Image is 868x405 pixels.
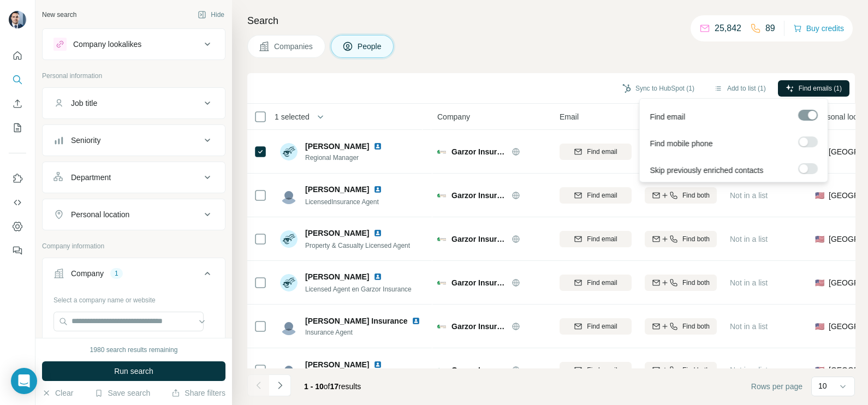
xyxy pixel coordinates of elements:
[305,271,369,282] span: [PERSON_NAME]
[71,172,111,183] div: Department
[73,39,141,50] div: Company lookalikes
[305,228,369,239] span: [PERSON_NAME]
[9,193,26,212] button: Use Surfe API
[305,327,425,337] span: Insurance Agent
[305,285,412,293] span: Licensed Agent en Garzor Insurance
[11,368,37,394] div: Open Intercom Messenger
[682,321,710,331] span: Find both
[715,22,741,35] p: 25,842
[645,275,717,291] button: Find both
[373,185,382,194] img: LinkedIn logo
[412,317,420,325] img: LinkedIn logo
[587,321,617,331] span: Find email
[587,234,617,244] span: Find email
[706,80,774,97] button: Add to list (1)
[305,141,369,152] span: [PERSON_NAME]
[587,190,617,200] span: Find email
[437,147,446,156] img: Logo of Garzor Insurance
[451,190,506,201] span: Garzor Insurance
[815,365,824,376] span: 🇺🇸
[437,191,446,200] img: Logo of Garzor Insurance
[682,190,710,200] span: Find both
[358,41,383,52] span: People
[304,382,361,391] span: results
[42,71,225,81] p: Personal information
[730,235,768,243] span: Not in a list
[190,7,232,23] button: Hide
[280,361,298,379] img: Avatar
[587,147,617,157] span: Find email
[765,22,775,35] p: 89
[730,278,768,287] span: Not in a list
[373,272,382,281] img: LinkedIn logo
[682,278,710,288] span: Find both
[304,382,324,391] span: 1 - 10
[451,146,506,157] span: Garzor Insurance
[778,80,849,97] button: Find emails (1)
[815,190,824,201] span: 🇺🇸
[587,365,617,375] span: Find email
[305,184,369,195] span: [PERSON_NAME]
[274,41,314,52] span: Companies
[650,138,712,149] span: Find mobile phone
[730,322,768,331] span: Not in a list
[43,260,225,291] button: Company1
[71,209,129,220] div: Personal location
[560,318,632,335] button: Find email
[114,366,153,377] span: Run search
[650,165,763,176] span: Skip previously enriched contacts
[280,318,298,335] img: Avatar
[560,187,632,204] button: Find email
[9,217,26,236] button: Dashboard
[42,361,225,381] button: Run search
[650,111,685,122] span: Find email
[373,142,382,151] img: LinkedIn logo
[280,274,298,291] img: Avatar
[330,382,339,391] span: 17
[9,11,26,28] img: Avatar
[437,235,446,243] img: Logo of Garzor Insurance
[42,241,225,251] p: Company information
[645,362,717,378] button: Find both
[645,231,717,247] button: Find both
[247,13,855,28] h4: Search
[799,84,842,93] span: Find emails (1)
[71,135,100,146] div: Seniority
[437,366,446,374] img: Logo of Garzor Insurance
[42,388,73,398] button: Clear
[280,143,298,160] img: Avatar
[71,268,104,279] div: Company
[373,360,382,369] img: LinkedIn logo
[53,291,214,305] div: Select a company name or website
[682,365,710,375] span: Find both
[269,374,291,396] button: Navigate to next page
[437,322,446,331] img: Logo of Garzor Insurance
[730,191,768,200] span: Not in a list
[43,201,225,228] button: Personal location
[305,315,407,326] span: [PERSON_NAME] Insurance
[42,10,76,20] div: New search
[90,345,178,355] div: 1980 search results remaining
[305,359,369,370] span: [PERSON_NAME]
[818,380,827,391] p: 10
[305,242,410,249] span: Property & Casualty Licensed Agent
[451,277,506,288] span: Garzor Insurance
[645,318,717,335] button: Find both
[280,230,298,248] img: Avatar
[560,231,632,247] button: Find email
[730,366,768,374] span: Not in a list
[560,362,632,378] button: Find email
[682,234,710,244] span: Find both
[324,382,330,391] span: of
[560,275,632,291] button: Find email
[751,381,802,392] span: Rows per page
[305,198,379,206] span: LicensedInsurance Agent
[43,164,225,190] button: Department
[587,278,617,288] span: Find email
[9,118,26,138] button: My lists
[43,31,225,57] button: Company lookalikes
[451,321,506,332] span: Garzor Insurance
[280,187,298,204] img: Avatar
[451,234,506,245] span: Garzor Insurance
[437,111,470,122] span: Company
